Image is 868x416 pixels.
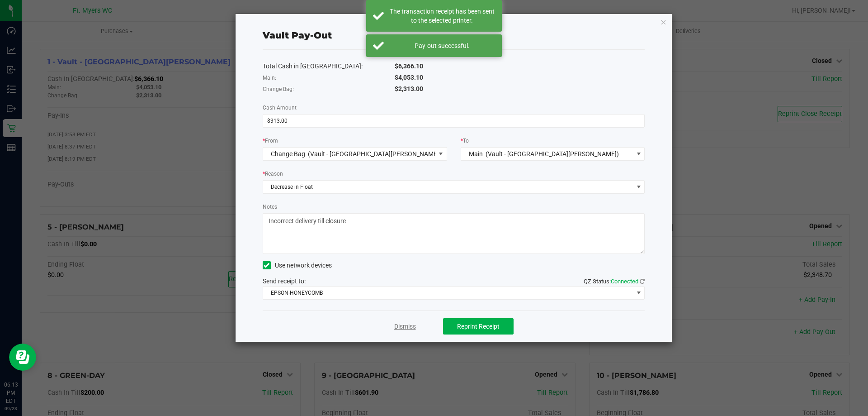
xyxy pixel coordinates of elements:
button: Reprint Receipt [443,318,514,335]
span: Change Bag: [263,86,294,92]
label: To [461,137,469,145]
span: Reprint Receipt [457,323,500,330]
span: (Vault - [GEOGRAPHIC_DATA][PERSON_NAME]) [486,150,619,158]
div: Vault Pay-Out [263,29,332,42]
span: $6,366.10 [395,62,423,70]
label: Use network devices [263,261,332,270]
span: Send receipt to: [263,277,306,285]
span: Connected [611,278,638,285]
span: Cash Amount [263,105,297,111]
div: The transaction receipt has been sent to the selected printer. [389,7,495,25]
span: Decrease in Float [263,181,633,193]
div: Pay-out successful. [389,41,495,50]
iframe: Resource center [9,344,36,371]
span: $4,053.10 [395,74,423,81]
span: Total Cash in [GEOGRAPHIC_DATA]: [263,62,363,70]
span: Main: [263,75,276,81]
span: EPSON-HONEYCOMB [263,287,633,299]
span: Change Bag [271,150,305,158]
span: Main [469,150,483,158]
label: Notes [263,203,277,211]
label: Reason [263,170,283,178]
span: $2,313.00 [395,85,423,92]
span: QZ Status: [584,278,645,285]
label: From [263,137,278,145]
span: (Vault - [GEOGRAPHIC_DATA][PERSON_NAME]) [308,150,441,158]
a: Dismiss [394,322,416,331]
